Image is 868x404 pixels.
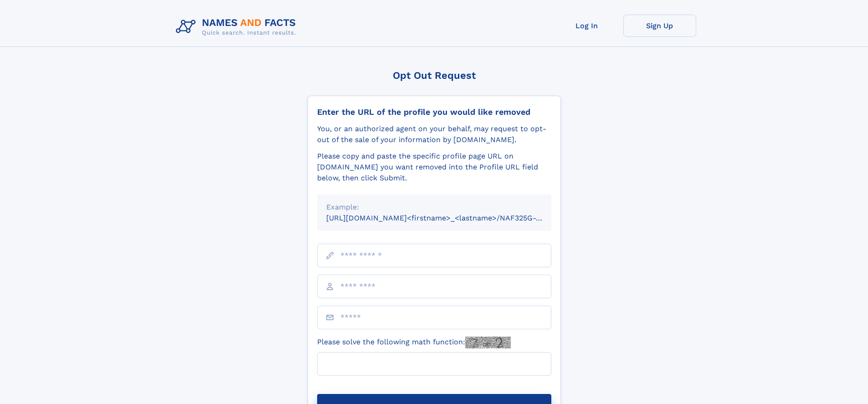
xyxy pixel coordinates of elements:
[317,107,551,117] div: Enter the URL of the profile you would like removed
[550,15,623,37] a: Log In
[326,202,542,213] div: Example:
[623,15,696,37] a: Sign Up
[317,337,511,348] label: Please solve the following math function:
[317,123,551,145] div: You, or an authorized agent on your behalf, may request to opt-out of the sale of your informatio...
[308,70,561,81] div: Opt Out Request
[172,15,303,39] img: Logo Names and Facts
[317,151,551,184] div: Please copy and paste the specific profile page URL on [DOMAIN_NAME] you want removed into the Pr...
[326,214,569,222] small: [URL][DOMAIN_NAME]<firstname>_<lastname>/NAF325G-xxxxxxxx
